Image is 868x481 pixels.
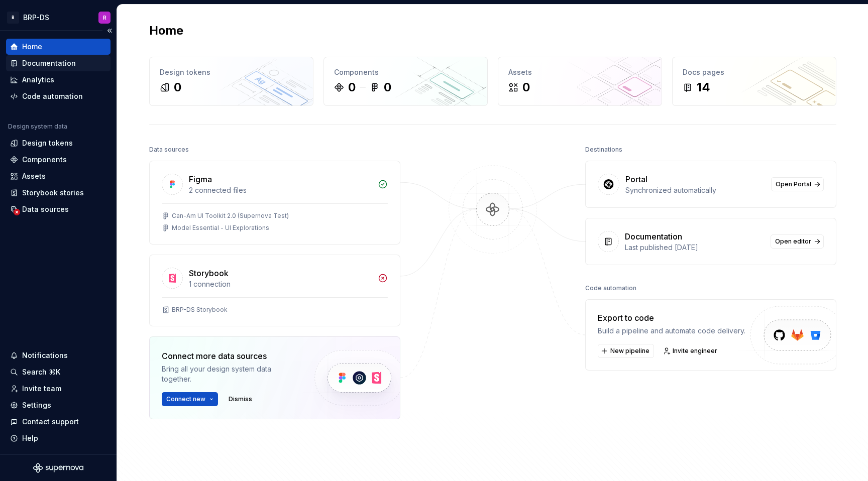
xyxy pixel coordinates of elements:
[224,392,257,406] button: Dismiss
[6,135,111,151] a: Design tokens
[33,463,83,473] svg: Supernova Logo
[7,12,19,24] div: B
[6,72,111,88] a: Analytics
[771,177,824,191] a: Open Portal
[149,161,400,245] a: Figma2 connected filesCan-Am UI Toolkit 2.0 (Supernova Test)Model Essential - UI Explorations
[23,13,49,23] div: BRP-DS
[149,23,183,39] h2: Home
[6,430,111,446] button: Help
[625,243,765,253] div: Last published [DATE]
[6,414,111,430] button: Contact support
[103,14,106,22] div: R
[348,79,356,95] div: 0
[162,392,218,406] button: Connect new
[672,57,836,106] a: Docs pages14
[22,204,69,214] div: Data sources
[149,57,313,106] a: Design tokens0
[149,143,189,157] div: Data sources
[625,185,765,195] div: Synchronized automatically
[22,367,60,377] div: Search ⌘K
[683,67,826,77] div: Docs pages
[775,237,811,246] span: Open editor
[384,79,391,95] div: 0
[625,173,647,185] div: Portal
[189,279,372,289] div: 1 connection
[323,57,488,106] a: Components00
[6,347,111,364] button: Notifications
[22,75,54,85] div: Analytics
[22,91,83,101] div: Code automation
[6,397,111,413] a: Settings
[776,180,811,188] span: Open Portal
[172,212,289,220] div: Can-Am UI Toolkit 2.0 (Supernova Test)
[625,230,682,243] div: Documentation
[189,267,229,279] div: Storybook
[189,173,212,185] div: Figma
[22,155,67,165] div: Components
[189,185,372,195] div: 2 connected files
[22,417,79,427] div: Contact support
[610,347,649,355] span: New pipeline
[522,79,530,95] div: 0
[8,123,67,131] div: Design system data
[102,24,117,38] button: Collapse sidebar
[498,57,662,106] a: Assets0
[162,364,297,384] div: Bring all your design system data together.
[22,58,76,68] div: Documentation
[6,88,111,104] a: Code automation
[22,188,84,198] div: Storybook stories
[6,39,111,55] a: Home
[22,350,68,360] div: Notifications
[598,344,654,358] button: New pipeline
[508,67,652,77] div: Assets
[6,381,111,397] a: Invite team
[22,384,61,394] div: Invite team
[162,350,297,362] div: Connect more data sources
[334,67,477,77] div: Components
[174,79,181,95] div: 0
[166,395,205,403] span: Connect new
[6,168,111,184] a: Assets
[585,143,622,157] div: Destinations
[6,201,111,217] a: Data sources
[22,171,46,181] div: Assets
[771,234,824,249] a: Open editor
[22,400,51,410] div: Settings
[22,42,42,52] div: Home
[6,185,111,201] a: Storybook stories
[6,55,111,71] a: Documentation
[229,395,252,403] span: Dismiss
[172,306,228,314] div: BRP-DS Storybook
[2,7,115,28] button: BBRP-DSR
[6,364,111,380] button: Search ⌘K
[6,152,111,168] a: Components
[598,326,745,336] div: Build a pipeline and automate code delivery.
[22,433,38,443] div: Help
[598,312,745,324] div: Export to code
[585,281,636,295] div: Code automation
[172,224,269,232] div: Model Essential - UI Explorations
[22,138,73,148] div: Design tokens
[673,347,717,355] span: Invite engineer
[149,255,400,326] a: Storybook1 connectionBRP-DS Storybook
[660,344,722,358] a: Invite engineer
[160,67,303,77] div: Design tokens
[697,79,710,95] div: 14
